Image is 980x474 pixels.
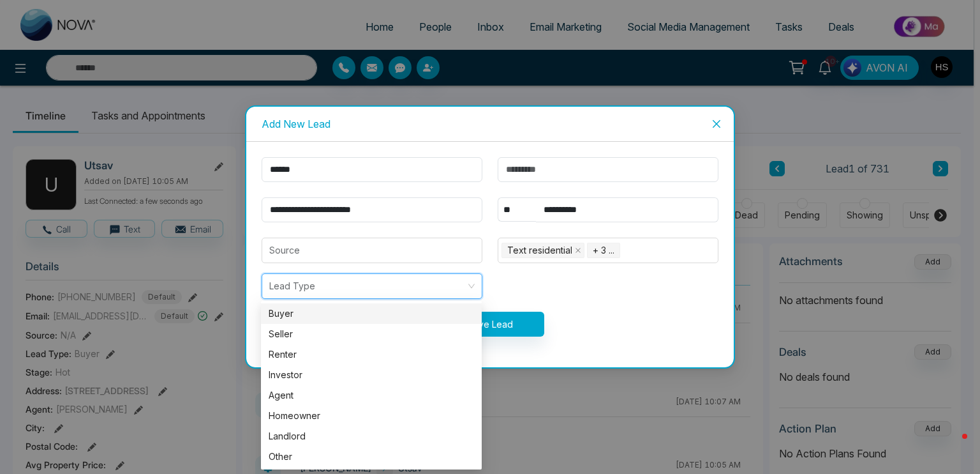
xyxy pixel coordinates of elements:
[937,431,967,461] iframe: Intercom live chat
[269,348,474,362] div: Renter
[575,247,581,254] span: close
[269,388,474,402] div: Agent
[436,312,544,337] button: Save Lead
[269,368,474,382] div: Investor
[587,243,620,258] span: + 3 ...
[261,385,482,406] div: Agent
[261,344,482,365] div: Renter
[261,426,482,447] div: Landlord
[269,327,474,341] div: Seller
[261,406,482,426] div: Homeowner
[507,243,572,257] span: Text residential
[711,119,722,129] span: close
[262,117,718,131] div: Add New Lead
[261,303,482,324] div: Buyer
[269,409,474,423] div: Homeowner
[269,450,474,464] div: Other
[269,429,474,443] div: Landlord
[269,307,474,321] div: Buyer
[261,447,482,467] div: Other
[593,243,614,257] span: + 3 ...
[699,107,734,141] button: Close
[261,324,482,344] div: Seller
[261,365,482,385] div: Investor
[501,243,584,258] span: Text residential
